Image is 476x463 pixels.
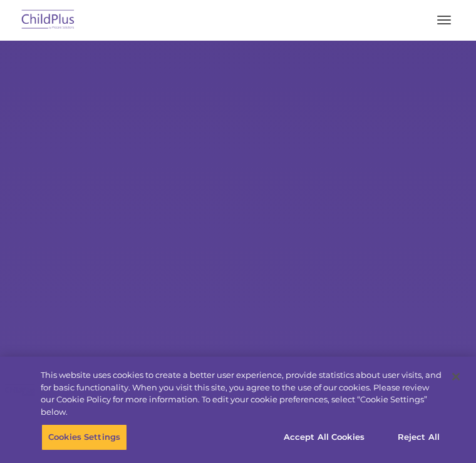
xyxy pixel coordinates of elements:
[41,424,127,450] button: Cookies Settings
[442,363,470,390] button: Close
[41,369,442,418] div: This website uses cookies to create a better user experience, provide statistics about user visit...
[380,424,458,450] button: Reject All
[19,6,78,35] img: ChildPlus by Procare Solutions
[277,424,371,450] button: Accept All Cookies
